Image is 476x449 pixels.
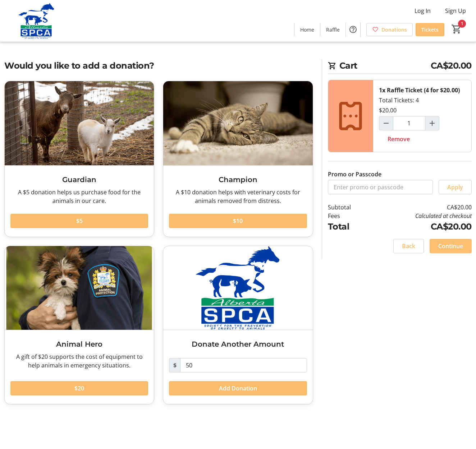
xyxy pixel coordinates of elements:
span: Raffle [326,26,340,33]
span: $5 [76,217,83,225]
td: Calculated at checkout [370,212,472,220]
h2: Would you like to add a donation? [4,59,313,72]
a: Raffle [320,23,345,36]
span: Donations [381,26,407,33]
span: Sign Up [445,6,466,15]
img: Champion [163,81,312,165]
div: A gift of $20 supports the cost of equipment to help animals in emergency situations. [10,352,148,370]
button: Sign Up [439,5,472,17]
span: Remove [388,135,410,143]
input: Raffle Ticket (4 for $20.00) Quantity [393,116,425,130]
h3: Donate Another Amount [169,339,307,350]
h3: Animal Hero [10,339,148,350]
div: A $5 donation helps us purchase food for the animals in our care. [10,188,148,205]
input: Enter promo or passcode [328,180,433,194]
button: Apply [439,180,472,194]
img: Alberta SPCA's Logo [4,3,68,39]
td: CA$20.00 [370,220,472,233]
a: Tickets [416,23,444,36]
button: Remove [379,132,418,146]
td: Subtotal [328,203,370,212]
div: Total Tickets: 4 [373,80,471,152]
span: Log In [415,6,431,15]
td: CA$20.00 [370,203,472,212]
a: Donations [366,23,413,36]
img: Guardian [5,81,154,165]
label: Promo or Passcode [328,170,381,179]
span: Apply [447,183,463,191]
td: Fees [328,212,370,220]
h2: Cart [328,59,472,74]
a: Home [294,23,320,36]
img: Animal Hero [5,246,154,330]
input: Donation Amount [180,358,307,372]
span: Continue [438,242,463,250]
button: Add Donation [169,381,307,395]
button: $5 [10,214,148,228]
button: Back [393,239,424,253]
button: $10 [169,214,307,228]
div: $20.00 [379,106,397,115]
span: $ [169,358,180,372]
button: Increment by one [425,116,439,130]
span: $20 [74,384,84,393]
button: Log In [409,5,436,17]
span: Tickets [421,26,439,33]
div: A $10 donation helps with veterinary costs for animals removed from distress. [169,188,307,205]
td: Total [328,220,370,233]
span: $10 [233,217,243,225]
button: Help [346,22,360,37]
button: Decrement by one [379,116,393,130]
button: Continue [430,239,472,253]
img: Donate Another Amount [163,246,312,330]
h3: Champion [169,174,307,185]
span: Add Donation [219,384,257,393]
span: Home [300,26,314,33]
h3: Guardian [10,174,148,185]
span: CA$20.00 [431,59,472,72]
button: $20 [10,381,148,395]
div: 1x Raffle Ticket (4 for $20.00) [379,86,460,94]
button: Cart [450,23,463,36]
span: Back [402,242,415,250]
